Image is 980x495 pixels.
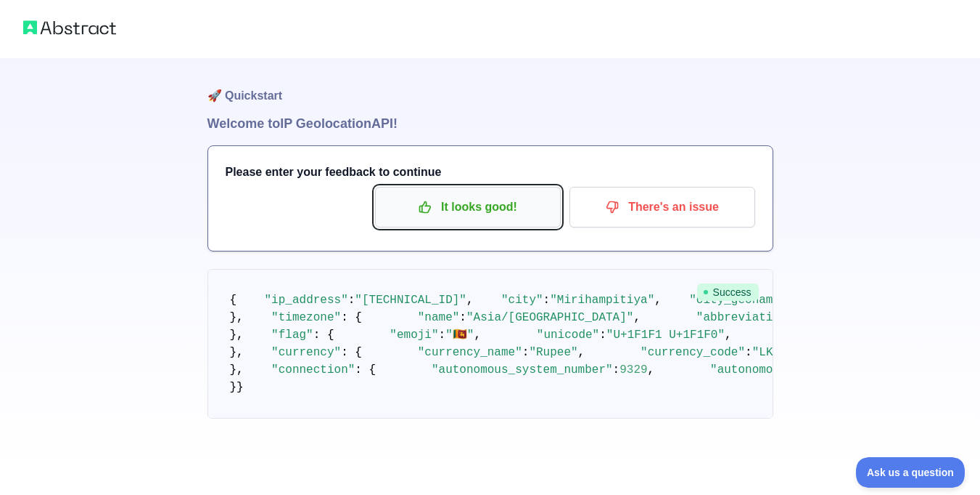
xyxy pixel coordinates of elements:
[226,164,755,181] h3: Please enter your feedback to continue
[569,187,755,228] button: There's an issue
[522,346,530,359] span: :
[606,329,725,342] span: "U+1F1F1 U+1F1F0"
[271,346,341,359] span: "currency"
[265,294,348,307] span: "ip_address"
[341,346,362,359] span: : {
[348,294,355,307] span: :
[432,363,613,377] span: "autonomous_system_number"
[355,294,466,307] span: "[TECHNICAL_ID]"
[271,363,355,377] span: "connection"
[466,294,474,307] span: ,
[355,363,376,377] span: : {
[529,346,577,359] span: "Rupee"
[271,311,341,324] span: "timezone"
[23,17,116,38] img: Abstract logo
[459,311,466,324] span: :
[599,329,606,342] span: :
[856,457,965,488] iframe: Toggle Customer Support
[386,195,550,220] p: It looks good!
[537,329,599,342] span: "unicode"
[445,329,474,342] span: "🇱🇰"
[418,311,460,324] span: "name"
[550,294,654,307] span: "Mirihampitiya"
[580,195,744,220] p: There's an issue
[613,363,620,377] span: :
[752,346,787,359] span: "LKR"
[207,58,773,113] h1: 🚀 Quickstart
[439,329,446,342] span: :
[313,329,334,342] span: : {
[648,363,655,377] span: ,
[696,311,794,324] span: "abbreviation"
[418,346,522,359] span: "currency_name"
[689,294,807,307] span: "city_geoname_id"
[501,294,543,307] span: "city"
[725,329,732,342] span: ,
[474,329,481,342] span: ,
[341,311,362,324] span: : {
[654,294,662,307] span: ,
[633,311,641,324] span: ,
[697,283,759,301] span: Success
[207,113,773,134] h1: Welcome to IP Geolocation API!
[230,294,237,307] span: {
[543,294,551,307] span: :
[466,311,633,324] span: "Asia/[GEOGRAPHIC_DATA]"
[578,346,585,359] span: ,
[271,329,313,342] span: "flag"
[641,346,745,359] span: "currency_code"
[710,363,933,377] span: "autonomous_system_organization"
[619,363,647,377] span: 9329
[375,187,561,228] button: It looks good!
[745,346,752,359] span: :
[390,329,438,342] span: "emoji"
